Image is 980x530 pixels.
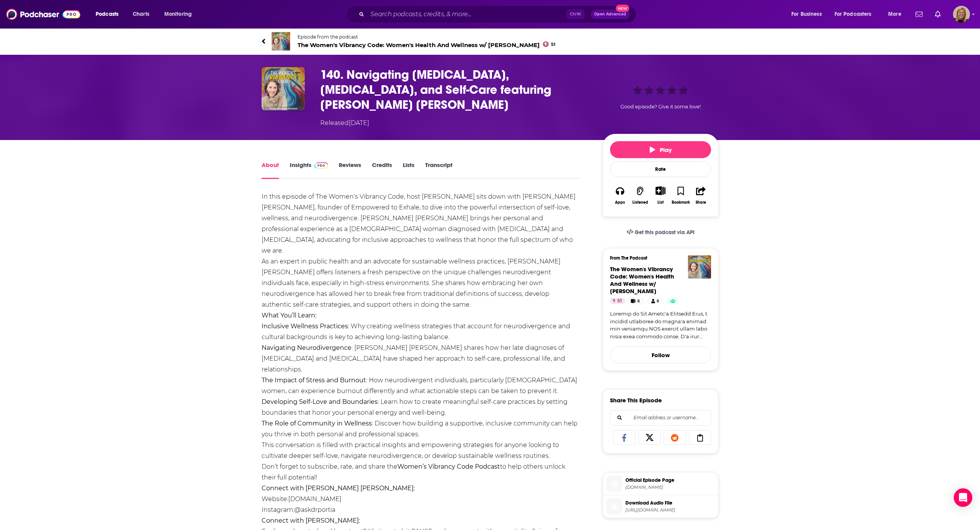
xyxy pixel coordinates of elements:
a: Download Audio File[URL][DOMAIN_NAME] [606,498,715,515]
input: Email address or username... [617,410,705,425]
a: InsightsPodchaser Pro [290,161,328,179]
button: Play [610,141,711,158]
strong: Connect with [PERSON_NAME]: [262,517,360,524]
div: Open Intercom Messenger [954,488,972,507]
button: open menu [786,8,831,20]
li: Instagram: [262,505,580,515]
span: 51 [617,297,622,305]
a: Show notifications dropdown [912,8,926,21]
img: Podchaser - Follow, Share and Rate Podcasts [6,7,80,22]
div: Bookmark [672,200,690,205]
span: Charts [133,9,149,20]
div: Show More ButtonList [651,181,671,209]
span: Podcasts [96,9,118,20]
div: Search podcasts, credits, & more... [353,5,644,23]
a: 6 [627,298,643,304]
strong: What You’ll Learn: [262,312,316,319]
span: More [888,9,901,20]
a: [DOMAIN_NAME] [288,495,341,503]
button: Bookmark [671,181,691,209]
a: Transcript [425,161,453,179]
a: @askdrportia [294,506,335,513]
li: : Why creating wellness strategies that account for neurodivergence and cultural backgrounds is k... [262,321,580,343]
strong: Developing Self-Love and Boundaries [262,398,378,405]
span: Ctrl K [566,9,585,19]
span: The Women's Vibrancy Code: Women's Health And Wellness w/ [PERSON_NAME] [610,265,674,295]
button: Share [691,181,711,209]
a: Loremip do Sit Ametc'a Elitsedd Eius, t incidid utlaboree do magna'a enimad min veniamqu NOS exer... [610,310,711,340]
span: Episode from the podcast [297,34,555,40]
span: Monitoring [164,9,192,20]
li: : How neurodivergent individuals, particularly [DEMOGRAPHIC_DATA] women, can experience burnout d... [262,375,580,397]
a: 51 [610,298,625,304]
span: Open Advanced [594,12,626,16]
a: Show notifications dropdown [932,8,944,21]
img: Podchaser Pro [314,162,328,169]
a: Charts [128,8,154,20]
a: Official Episode Page[DOMAIN_NAME] [606,476,715,492]
a: Get this podcast via API [620,223,701,242]
button: Apps [610,181,630,209]
span: sites.libsyn.com [625,484,715,490]
div: Listened [632,200,648,205]
span: For Podcasters [835,9,872,20]
img: The Women's Vibrancy Code: Women's Health And Wellness w/ Maraya Brown [688,255,711,279]
span: New [616,5,630,12]
a: The Women's Vibrancy Code: Women's Health And Wellness w/ Maraya Brown [610,265,674,295]
li: Website: [262,494,580,505]
div: List [657,200,664,205]
strong: Women’s Vibrancy Code Podcast [397,463,500,470]
span: Logged in as avansolkema [953,6,970,23]
span: 51 [551,43,555,46]
a: Credits [372,161,392,179]
img: User Profile [953,6,970,23]
div: Share [696,200,706,205]
a: About [262,161,279,179]
h3: From The Podcast [610,255,705,261]
button: open menu [159,8,202,20]
a: 6 [648,298,662,304]
button: Open AdvancedNew [591,10,630,19]
button: Show More Button [652,186,668,195]
strong: Navigating Neurodivergence [262,344,351,351]
button: Follow [610,346,711,363]
div: Rate [610,161,711,177]
img: 140. Navigating ADHD, Autism, and Self-Care featuring Dr. Portia Jackson Preston [262,67,305,110]
h3: Share This Episode [610,397,662,404]
a: Share on X/Twitter [639,430,661,445]
span: 6 [637,297,640,305]
span: Good episode? Give it some love! [620,104,701,110]
strong: The Impact of Stress and Burnout [262,376,366,384]
span: https://traffic.libsyn.com/secure/thewomensvibrancycode/final_wvc_portia_mixdown.mp3?dest-id=3200033 [625,507,715,513]
span: Official Episode Page [625,477,715,484]
span: Download Audio File [625,500,715,506]
button: open menu [90,8,128,20]
li: : Discover how building a supportive, inclusive community can help you thrive in both personal an... [262,418,580,440]
button: open menu [830,8,883,20]
button: Listened [630,181,650,209]
span: For Business [791,9,822,20]
a: Copy Link [689,430,711,445]
a: Share on Reddit [664,430,686,445]
a: Lists [403,161,414,179]
strong: The Role of Community in Wellness [262,420,372,427]
div: Apps [615,200,625,205]
button: open menu [883,8,911,20]
input: Search podcasts, credits, & more... [367,8,566,20]
span: 6 [657,297,659,305]
button: Show profile menu [953,6,970,23]
div: Search followers [610,410,711,425]
h1: 140. Navigating ADHD, Autism, and Self-Care featuring Dr. Portia Jackson Preston [320,67,590,112]
span: Play [650,146,672,154]
a: Share on Facebook [613,430,635,445]
span: The Women's Vibrancy Code: Women's Health And Wellness w/ [PERSON_NAME] [297,41,555,49]
li: : Learn how to create meaningful self-care practices by setting boundaries that honor your person... [262,397,580,418]
a: The Women's Vibrancy Code: Women's Health And Wellness w/ Maraya BrownEpisode from the podcastThe... [262,32,718,51]
span: Get this podcast via API [635,229,694,236]
div: Released [DATE] [320,118,369,128]
li: : [PERSON_NAME] [PERSON_NAME] shares how her late diagnoses of [MEDICAL_DATA] and [MEDICAL_DATA] ... [262,343,580,375]
img: The Women's Vibrancy Code: Women's Health And Wellness w/ Maraya Brown [272,32,290,51]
